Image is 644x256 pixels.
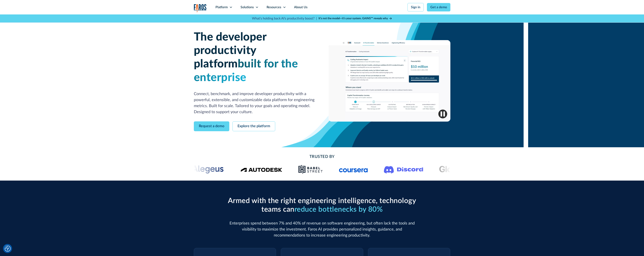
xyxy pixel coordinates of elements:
[318,17,388,20] strong: It’s not the model—it’s your system. GAINS™ reveals why
[298,165,323,174] img: Babel Street logo png
[226,197,418,214] h2: Armed with the right engineering intelligence, technology teams can
[384,165,423,174] img: Logo of the communication platform Discord.
[294,206,383,213] span: reduce bottlenecks by 80%
[339,166,368,173] img: Logo of the online learning platform Coursera.
[267,5,281,10] div: Resources
[241,167,282,172] img: Logo of the design software company Autodesk.
[194,121,229,131] a: Request a demo
[241,5,254,10] div: Solutions
[226,220,418,238] p: Enterprises spend between 7% and 40% of revenue on software engineering, but often lack the tools...
[427,3,450,11] a: Get a demo
[5,246,11,252] img: Revisit consent button
[407,3,424,11] a: Sign in
[194,58,298,83] span: built for the enterprise
[5,246,11,252] button: Cookie Settings
[252,16,317,21] p: What's holding back AI's productivity boost? |
[438,110,447,118] img: Pause video
[226,154,418,160] h2: Trusted By
[233,121,275,131] a: Explore the platform
[194,4,207,12] img: Logo of the analytics and reporting company Faros.
[318,16,392,21] a: It’s not the model—it’s your system. GAINS™ reveals why
[194,4,207,12] a: home
[215,5,228,10] div: Platform
[194,91,316,115] p: Connect, benchmark, and improve developer productivity with a powerful, extensible, and customiza...
[194,30,316,84] h1: The developer productivity platform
